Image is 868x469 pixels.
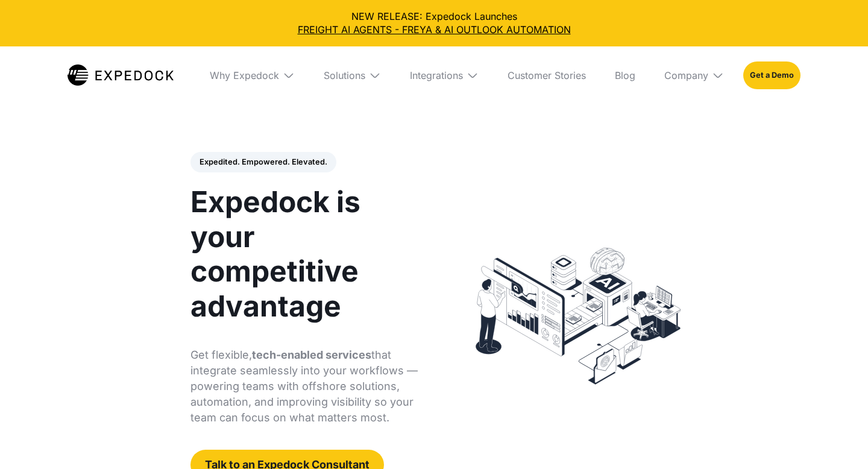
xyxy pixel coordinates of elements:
[200,46,304,104] div: Why Expedock
[190,184,421,323] h1: Expedock is your competitive advantage
[10,23,858,36] a: FREIGHT AI AGENTS - FREYA & AI OUTLOOK AUTOMATION
[498,46,596,104] a: Customer Stories
[324,69,365,81] div: Solutions
[314,46,391,104] div: Solutions
[252,348,371,361] strong: tech-enabled services
[210,69,279,81] div: Why Expedock
[808,411,868,469] iframe: Chat Widget
[400,46,488,104] div: Integrations
[743,61,800,89] a: Get a Demo
[190,347,421,426] p: Get flexible, that integrate seamlessly into your workflows — powering teams with offshore soluti...
[10,10,858,37] div: NEW RELEASE: Expedock Launches
[605,46,645,104] a: Blog
[655,46,734,104] div: Company
[410,69,463,81] div: Integrations
[664,69,708,81] div: Company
